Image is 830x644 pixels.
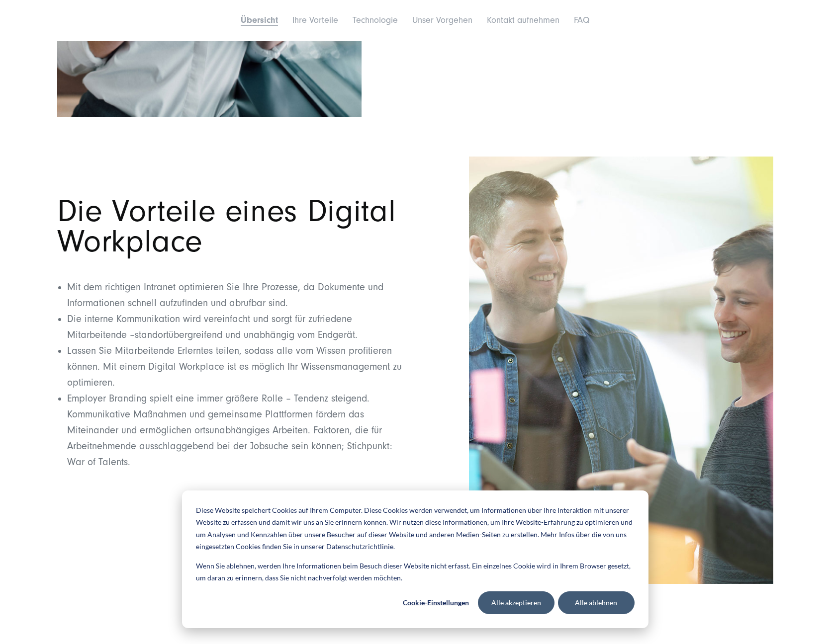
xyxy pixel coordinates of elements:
p: Wenn Sie ablehnen, werden Ihre Informationen beim Besuch dieser Website nicht erfasst. Ein einzel... [196,560,635,584]
button: Alle akzeptieren [478,591,554,614]
a: Unser Vorgehen [412,15,472,25]
a: Technologie [353,15,398,25]
span: Die interne Kommunikation wird vereinfacht und sorgt für zufriedene Mitarbeitende –standortübergr... [67,314,358,340]
button: Cookie-Einstellungen [398,591,474,614]
p: Diese Website speichert Cookies auf Ihrem Computer. Diese Cookies werden verwendet, um Informatio... [196,504,635,553]
a: Ihre Vorteile [292,15,338,25]
span: Mit dem richtigen Intranet optimieren Sie Ihre Prozesse, da Dokumente und Informationen schnell a... [67,282,383,309]
div: Cookie banner [182,490,648,628]
img: work_process [469,157,773,584]
a: Kontakt aufnehmen [487,15,559,25]
span: Employer Branding spielt eine immer größere Rolle – Tendenz steigend. Kommunikative Maßnahmen und... [67,393,392,468]
span: Lassen Sie Mitarbeitende Erlerntes teilen, sodass alle vom Wissen profitieren können. Mit einem D... [67,345,402,388]
a: Übersicht [241,15,278,25]
a: FAQ [574,15,589,25]
span: Die Vorteile eines Digital Workplace [57,193,396,259]
button: Alle ablehnen [558,591,635,614]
